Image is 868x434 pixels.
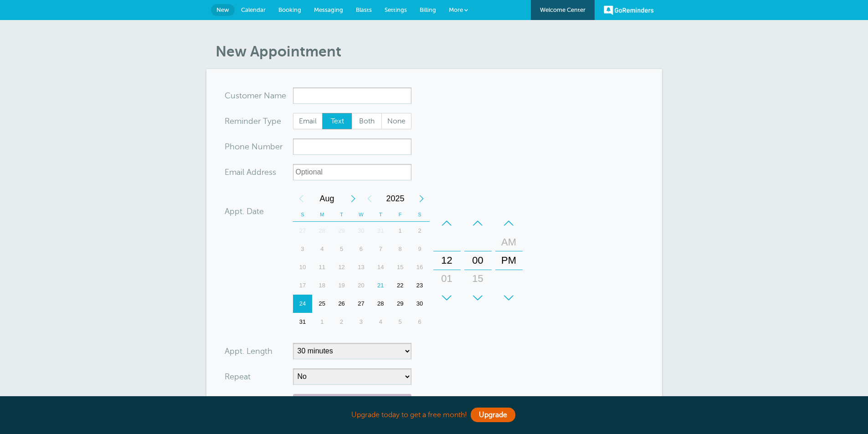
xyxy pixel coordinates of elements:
[371,295,390,313] div: 28
[225,143,240,151] span: Pho
[371,222,390,240] div: Thursday, July 31
[312,276,332,295] div: Monday, August 18
[390,276,410,295] div: 22
[241,6,266,13] span: Calendar
[420,6,436,13] span: Billing
[390,240,410,258] div: 8
[498,233,520,251] div: AM
[381,113,411,129] label: None
[410,295,430,313] div: Saturday, August 30
[410,313,430,331] div: 6
[332,313,351,331] div: Tuesday, September 2
[371,276,390,295] div: 21
[498,251,520,270] div: PM
[464,214,492,307] div: Minutes
[322,113,352,129] label: Text
[293,113,323,129] label: Email
[471,408,515,422] a: Upgrade
[293,164,411,180] input: Optional
[332,240,351,258] div: Tuesday, August 5
[312,313,332,331] div: 1
[312,276,332,295] div: 18
[410,222,430,240] div: Saturday, August 2
[351,258,371,276] div: 13
[312,313,332,331] div: Monday, September 1
[225,164,293,180] div: ress
[314,6,343,13] span: Messaging
[323,113,352,129] span: Text
[467,251,489,270] div: 00
[351,276,371,295] div: 20
[390,313,410,331] div: Friday, September 5
[309,189,345,208] span: August
[390,295,410,313] div: 29
[293,258,313,276] div: 10
[312,240,332,258] div: Monday, August 4
[351,276,371,295] div: Wednesday, August 20
[390,222,410,240] div: Friday, August 1
[332,295,351,313] div: 26
[293,295,313,313] div: 24
[351,208,371,222] th: W
[312,222,332,240] div: Monday, July 28
[293,113,323,129] span: Email
[206,405,662,425] div: Upgrade today to get a free month!
[361,189,378,208] div: Previous Year
[371,295,390,313] div: Thursday, August 28
[390,313,410,331] div: 5
[410,240,430,258] div: 9
[382,113,411,129] span: None
[351,295,371,313] div: 27
[351,258,371,276] div: Wednesday, August 13
[225,168,241,176] span: Ema
[371,258,390,276] div: Thursday, August 14
[410,208,430,222] th: S
[410,276,430,295] div: Saturday, August 23
[390,208,410,222] th: F
[293,240,313,258] div: Sunday, August 3
[312,295,332,313] div: Monday, August 25
[410,258,430,276] div: Saturday, August 16
[449,6,463,13] span: More
[351,240,371,258] div: Wednesday, August 6
[371,258,390,276] div: 14
[345,189,361,208] div: Next Month
[371,313,390,331] div: 4
[351,240,371,258] div: 6
[312,222,332,240] div: 28
[390,240,410,258] div: Friday, August 8
[371,240,390,258] div: 7
[312,258,332,276] div: Monday, August 11
[332,208,351,222] th: T
[216,43,662,60] h1: New Appointment
[390,276,410,295] div: Friday, August 22
[351,295,371,313] div: Wednesday, August 27
[293,295,313,313] div: Sunday, August 24
[433,214,461,307] div: Hours
[312,258,332,276] div: 11
[332,313,351,331] div: 2
[390,258,410,276] div: Friday, August 15
[390,258,410,276] div: 15
[293,222,313,240] div: Sunday, July 27
[436,270,458,288] div: 01
[225,138,293,155] div: mber
[385,6,407,13] span: Settings
[332,240,351,258] div: 5
[371,276,390,295] div: Today, Thursday, August 21
[225,92,239,100] span: Cus
[410,276,430,295] div: 23
[410,240,430,258] div: Saturday, August 9
[312,295,332,313] div: 25
[211,4,235,16] a: New
[436,288,458,306] div: 02
[332,258,351,276] div: Tuesday, August 12
[332,222,351,240] div: Tuesday, July 29
[225,87,293,104] div: ame
[293,313,313,331] div: 31
[293,189,309,208] div: Previous Month
[293,208,313,222] th: S
[332,222,351,240] div: 29
[410,222,430,240] div: 2
[352,113,382,129] label: Both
